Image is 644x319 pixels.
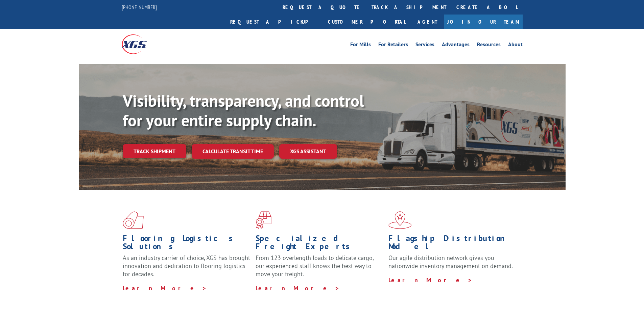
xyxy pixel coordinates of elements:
a: Advantages [442,42,470,49]
img: xgs-icon-focused-on-flooring-red [256,211,271,229]
a: Services [415,42,434,49]
a: For Mills [350,42,371,49]
a: Learn More > [123,284,207,292]
a: Customer Portal [323,15,411,29]
a: Learn More > [388,276,473,284]
h1: Specialized Freight Experts [256,234,383,254]
p: From 123 overlength loads to delicate cargo, our experienced staff knows the best way to move you... [256,254,383,284]
a: Calculate transit time [192,144,274,159]
a: Learn More > [256,284,340,292]
a: Track shipment [123,144,186,158]
span: As an industry carrier of choice, XGS has brought innovation and dedication to flooring logistics... [123,254,250,278]
a: For Retailers [378,42,408,49]
a: XGS ASSISTANT [279,144,337,159]
a: About [508,42,523,49]
a: [PHONE_NUMBER] [122,4,157,10]
a: Join Our Team [444,15,523,29]
h1: Flooring Logistics Solutions [123,234,251,254]
img: xgs-icon-total-supply-chain-intelligence-red [123,211,144,229]
a: Resources [477,42,501,49]
a: Request a pickup [225,15,323,29]
b: Visibility, transparency, and control for your entire supply chain. [123,90,364,131]
a: Agent [411,15,444,29]
img: xgs-icon-flagship-distribution-model-red [388,211,412,229]
span: Our agile distribution network gives you nationwide inventory management on demand. [388,254,513,270]
h1: Flagship Distribution Model [388,234,516,254]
